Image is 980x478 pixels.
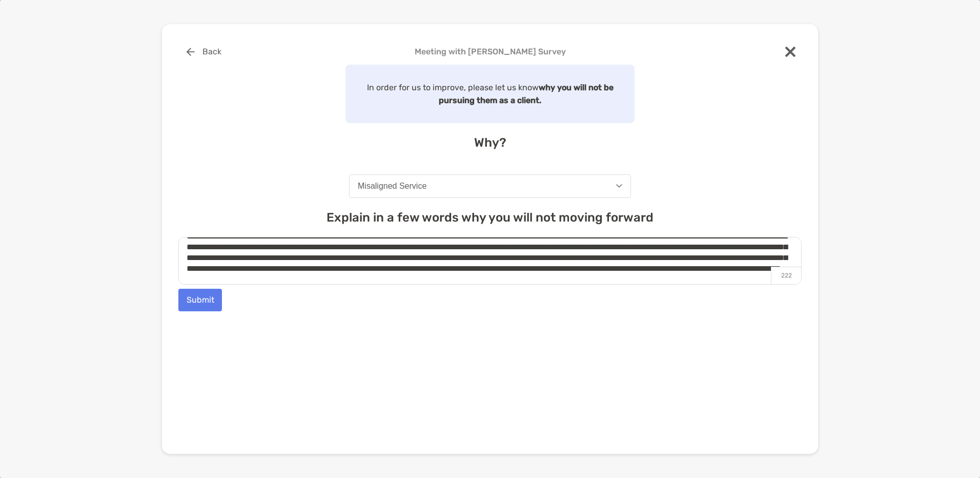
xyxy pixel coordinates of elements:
strong: why you will not be pursuing them as a client. [439,83,614,105]
h4: Meeting with [PERSON_NAME] Survey [178,47,802,56]
h4: Explain in a few words why you will not moving forward [178,210,802,225]
button: Submit [178,289,222,311]
button: Back [178,41,229,63]
button: Misaligned Service [349,174,631,198]
p: In order for us to improve, please let us know [352,81,628,107]
img: Open dropdown arrow [616,184,622,188]
h4: Why? [178,135,802,150]
img: close modal [785,47,795,57]
p: 222 [771,267,801,284]
img: button icon [187,48,195,56]
div: Misaligned Service [358,182,426,191]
